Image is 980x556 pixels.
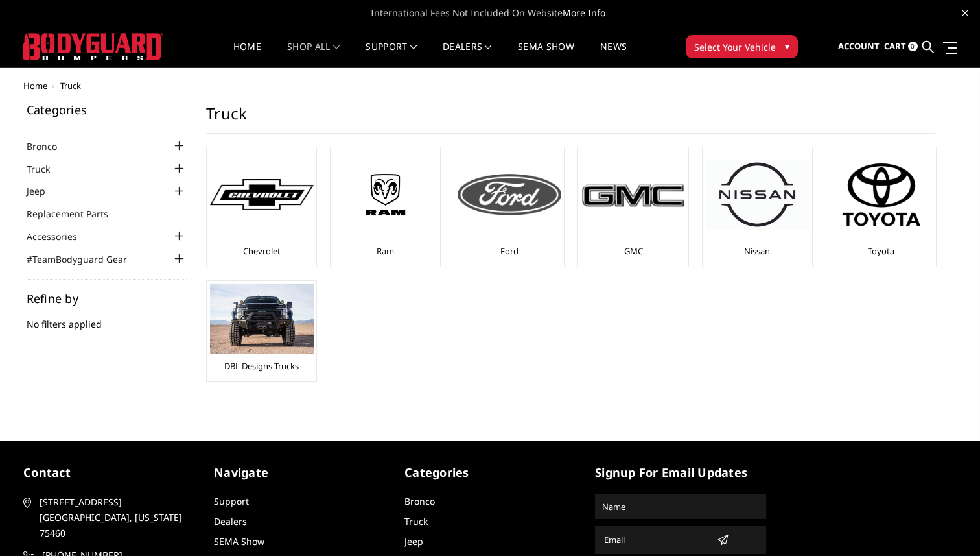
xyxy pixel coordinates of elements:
a: GMC [624,245,643,257]
a: Cart 0 [884,29,918,64]
a: SEMA Show [214,535,264,548]
a: DBL Designs Trucks [224,360,299,372]
h1: Truck [206,104,935,134]
a: Account [838,29,880,64]
input: Name [597,496,764,517]
h5: Navigate [214,464,385,481]
a: #TeamBodyguard Gear [27,252,143,266]
a: Dealers [443,42,492,67]
a: shop all [287,42,340,67]
a: Home [23,80,47,91]
span: Select Your Vehicle [694,40,776,54]
a: Truck [27,162,66,176]
a: Bronco [404,495,435,507]
span: Truck [60,80,81,91]
input: Email [599,529,712,550]
a: Ram [377,245,394,257]
a: More Info [563,6,605,19]
span: [STREET_ADDRESS] [GEOGRAPHIC_DATA], [US_STATE] 75460 [40,494,190,541]
a: Home [233,42,261,67]
h5: signup for email updates [595,464,766,481]
a: Jeep [404,535,423,548]
a: Bronco [27,139,73,153]
span: Cart [884,40,906,52]
img: BODYGUARD BUMPERS [23,33,163,60]
a: Replacement Parts [27,207,124,221]
iframe: Chat Widget [915,494,980,556]
a: Chevrolet [243,245,281,257]
a: Dealers [214,515,247,527]
span: Account [838,40,880,52]
a: Jeep [27,184,62,198]
span: 0 [908,42,918,51]
a: Toyota [868,245,894,257]
span: ▾ [785,40,789,53]
a: News [600,42,627,67]
h5: Refine by [27,293,187,304]
a: Accessories [27,230,93,243]
h5: Categories [27,104,187,115]
a: Truck [404,515,428,527]
a: Support [366,42,417,67]
a: Support [214,495,249,507]
h5: Categories [404,464,576,481]
button: Select Your Vehicle [686,35,798,58]
h5: contact [23,464,194,481]
a: SEMA Show [518,42,574,67]
a: Ford [500,245,519,257]
div: No filters applied [27,293,187,344]
a: Nissan [744,245,770,257]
